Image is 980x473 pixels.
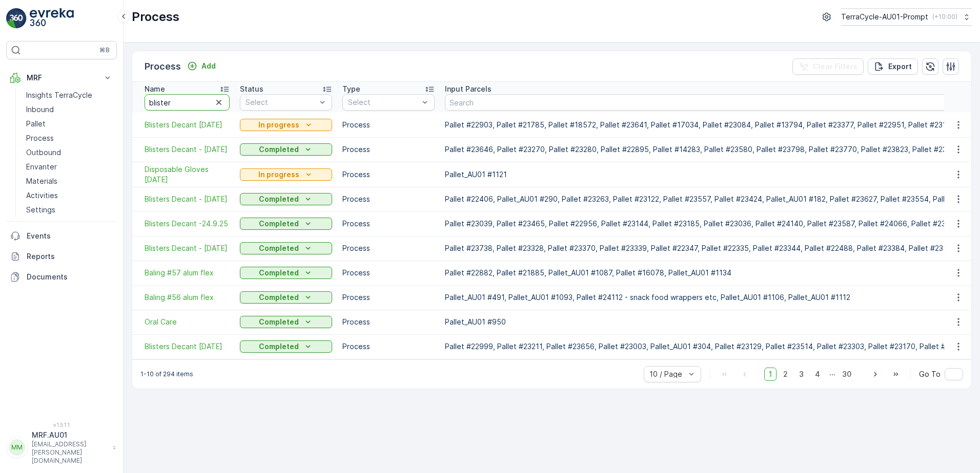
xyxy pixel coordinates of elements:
[145,144,230,155] a: Blisters Decant - 29.9.25
[342,341,435,352] p: Process
[342,219,435,229] p: Process
[145,317,230,327] a: Oral Care
[22,117,117,131] a: Pallet
[258,169,299,180] p: In progress
[259,268,299,278] p: Completed
[259,219,299,229] p: Completed
[259,341,299,352] p: Completed
[794,368,808,381] span: 3
[99,46,110,54] p: ⌘B
[342,317,435,327] p: Process
[26,90,92,100] p: Insights TerraCycle
[30,8,74,29] img: logo_light-DOdMpM7g.png
[240,340,332,353] button: Completed
[27,73,96,83] p: MRF
[240,316,332,328] button: Completed
[140,370,193,378] p: 1-10 of 294 items
[145,194,230,204] span: Blisters Decant - [DATE]
[259,292,299,303] p: Completed
[764,368,777,381] span: 1
[145,341,230,352] span: Blisters Decant [DATE]
[22,188,117,203] a: Activities
[841,8,972,26] button: TerraCycle-AU01-Prompt(+10:00)
[810,368,825,381] span: 4
[145,120,230,130] a: Blisters Decant 30.9.25
[145,194,230,204] a: Blisters Decant - 25.9.25
[868,58,918,75] button: Export
[201,61,216,71] p: Add
[145,84,165,94] p: Name
[342,243,435,253] p: Process
[183,60,220,72] button: Add
[27,251,113,262] p: Reports
[22,88,117,102] a: Insights TerraCycle
[259,317,299,327] p: Completed
[6,430,117,465] button: MMMRF.AU01[EMAIL_ADDRESS][PERSON_NAME][DOMAIN_NAME]
[348,97,419,107] p: Select
[9,439,25,456] div: MM
[6,267,117,287] a: Documents
[240,84,263,94] p: Status
[240,267,332,279] button: Completed
[932,13,957,21] p: ( +10:00 )
[145,243,230,253] a: Blisters Decant - 23.9.25
[919,369,941,379] span: Go To
[145,164,230,185] span: Disposable Gloves [DATE]
[258,120,299,130] p: In progress
[342,194,435,204] p: Process
[145,94,230,111] input: Search
[145,59,181,74] p: Process
[145,243,230,253] span: Blisters Decant - [DATE]
[838,368,856,381] span: 30
[779,368,792,381] span: 2
[22,160,117,174] a: Envanter
[26,133,54,143] p: Process
[145,268,230,278] a: Baling #57 alum flex
[32,430,108,440] p: MRF.AU01
[240,242,332,254] button: Completed
[145,144,230,155] span: Blisters Decant - [DATE]
[26,119,46,129] p: Pallet
[6,8,27,29] img: logo
[6,68,117,88] button: MRF
[240,168,332,181] button: In progress
[342,144,435,155] p: Process
[6,226,117,246] a: Events
[342,169,435,180] p: Process
[342,120,435,130] p: Process
[26,147,61,158] p: Outbound
[6,246,117,267] a: Reports
[240,143,332,156] button: Completed
[145,292,230,303] a: Baling #56 alum flex
[26,190,58,201] p: Activities
[240,193,332,205] button: Completed
[26,176,57,186] p: Materials
[27,272,113,282] p: Documents
[888,61,912,72] p: Export
[145,120,230,130] span: Blisters Decant [DATE]
[32,440,108,465] p: [EMAIL_ADDRESS][PERSON_NAME][DOMAIN_NAME]
[259,144,299,155] p: Completed
[445,84,492,94] p: Input Parcels
[813,61,857,72] p: Clear Filters
[26,205,55,215] p: Settings
[22,102,117,117] a: Inbound
[829,368,835,381] p: ...
[27,231,113,241] p: Events
[22,174,117,188] a: Materials
[841,12,928,22] p: TerraCycle-AU01-Prompt
[259,194,299,204] p: Completed
[22,145,117,160] a: Outbound
[342,84,360,94] p: Type
[145,341,230,352] a: Blisters Decant 18.9.25
[22,203,117,217] a: Settings
[342,268,435,278] p: Process
[145,219,230,229] a: Blisters Decant -24.9.25
[240,291,332,304] button: Completed
[259,243,299,253] p: Completed
[132,9,179,25] p: Process
[26,162,57,172] p: Envanter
